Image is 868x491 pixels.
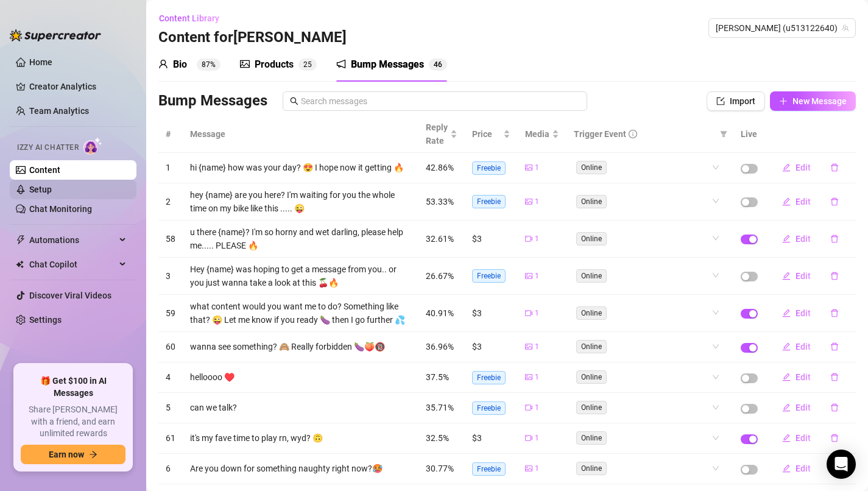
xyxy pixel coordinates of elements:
[301,94,580,108] input: Search messages
[426,197,454,207] span: 53.33%
[770,91,856,111] button: New Message
[336,59,346,69] span: notification
[83,137,102,155] img: AI Chatter
[820,459,849,478] button: delete
[183,423,418,454] td: it's my fave time to play rn, wyd? 🙃
[158,9,229,28] button: Content Library
[29,230,116,250] span: Automations
[158,28,347,48] h3: Content for [PERSON_NAME]
[426,372,449,382] span: 37.5%
[830,272,839,280] span: delete
[535,162,539,174] span: 1
[796,234,811,244] span: Edit
[820,337,849,356] button: delete
[418,116,465,153] th: Reply Rate
[434,60,438,69] span: 4
[830,309,839,317] span: delete
[183,362,418,393] td: helloooo ♥️
[49,450,84,459] span: Earn now
[298,58,317,71] sup: 25
[21,375,125,399] span: 🎁 Get $100 in AI Messages
[158,332,183,362] td: 60
[525,309,532,317] span: video-camera
[29,77,127,96] a: Creator Analytics
[173,57,187,72] div: Bio
[782,373,791,381] span: edit
[158,362,183,393] td: 4
[183,116,418,153] th: Message
[733,116,765,153] th: Live
[29,57,52,67] a: Home
[830,434,839,442] span: delete
[29,165,60,175] a: Content
[782,235,791,243] span: edit
[472,401,506,415] span: Freebie
[820,229,849,249] button: delete
[426,342,454,351] span: 36.96%
[158,295,183,332] td: 59
[576,431,607,445] span: Online
[535,463,539,475] span: 1
[525,343,532,350] span: picture
[772,303,820,323] button: Edit
[707,91,765,111] button: Import
[21,445,125,464] button: Earn nowarrow-right
[782,163,791,172] span: edit
[772,266,820,286] button: Edit
[535,402,539,414] span: 1
[629,130,637,138] span: info-circle
[772,428,820,448] button: Edit
[525,272,532,280] span: picture
[158,423,183,454] td: 61
[525,404,532,411] span: video-camera
[779,97,788,105] span: plus
[426,163,454,172] span: 42.86%
[792,96,847,106] span: New Message
[426,121,448,147] span: Reply Rate
[426,234,454,244] span: 32.61%
[472,127,501,141] span: Price
[240,59,250,69] span: picture
[21,404,125,440] span: Share [PERSON_NAME] with a friend, and earn unlimited rewards
[290,97,298,105] span: search
[303,60,308,69] span: 2
[426,271,454,281] span: 26.67%
[465,295,518,332] td: $3
[308,60,312,69] span: 5
[426,308,454,318] span: 40.91%
[535,233,539,245] span: 1
[830,403,839,412] span: delete
[429,58,447,71] sup: 46
[158,116,183,153] th: #
[772,459,820,478] button: Edit
[796,308,811,318] span: Edit
[29,106,89,116] a: Team Analytics
[796,464,811,473] span: Edit
[465,221,518,258] td: $3
[716,19,849,37] span: Samantha (u513122640)
[576,195,607,208] span: Online
[820,367,849,387] button: delete
[576,340,607,353] span: Online
[772,337,820,356] button: Edit
[782,272,791,280] span: edit
[17,142,79,154] span: Izzy AI Chatter
[197,58,221,71] sup: 87%
[426,403,454,412] span: 35.71%
[782,434,791,442] span: edit
[782,342,791,351] span: edit
[426,433,449,443] span: 32.5%
[255,57,294,72] div: Products
[827,450,856,479] div: Open Intercom Messenger
[535,372,539,383] span: 1
[183,183,418,221] td: hey {name} are you here? I'm waiting for you the whole time on my bike like this ..... 😜
[183,221,418,258] td: u there {name}? I'm so horny and wet darling, please help me..... PLEASE 🔥
[796,433,811,443] span: Edit
[525,434,532,442] span: video-camera
[576,401,607,414] span: Online
[718,125,730,143] span: filter
[183,332,418,362] td: wanna see something? 🙈 Really forbidden 🍆🍑🔞
[525,127,549,141] span: Media
[535,196,539,208] span: 1
[158,454,183,484] td: 6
